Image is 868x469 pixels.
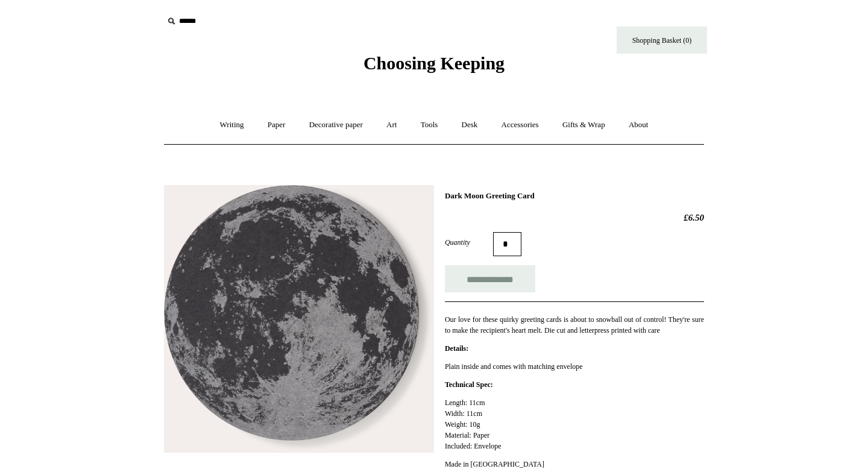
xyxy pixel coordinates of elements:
[445,314,704,336] p: Our love for these quirky greeting cards is about to snowball out of control! They're sure to mak...
[445,380,493,389] strong: Technical Spec:
[445,237,493,248] label: Quantity
[363,53,505,73] span: Choosing Keeping
[451,109,489,141] a: Desk
[618,109,659,141] a: About
[257,109,297,141] a: Paper
[445,212,704,223] h2: £6.50
[617,27,707,54] a: Shopping Basket (0)
[491,109,550,141] a: Accessories
[445,361,704,372] p: Plain inside and comes with matching envelope
[410,109,449,141] a: Tools
[363,63,505,71] a: Choosing Keeping
[552,109,616,141] a: Gifts & Wrap
[376,109,407,141] a: Art
[445,191,704,201] h1: Dark Moon Greeting Card
[164,185,434,453] img: Dark Moon Greeting Card
[445,397,704,452] p: Length: 11cm Width: 11cm Weight: 10g Material: Paper Included: Envelope
[209,109,255,141] a: Writing
[298,109,374,141] a: Decorative paper
[445,344,468,353] strong: Details:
